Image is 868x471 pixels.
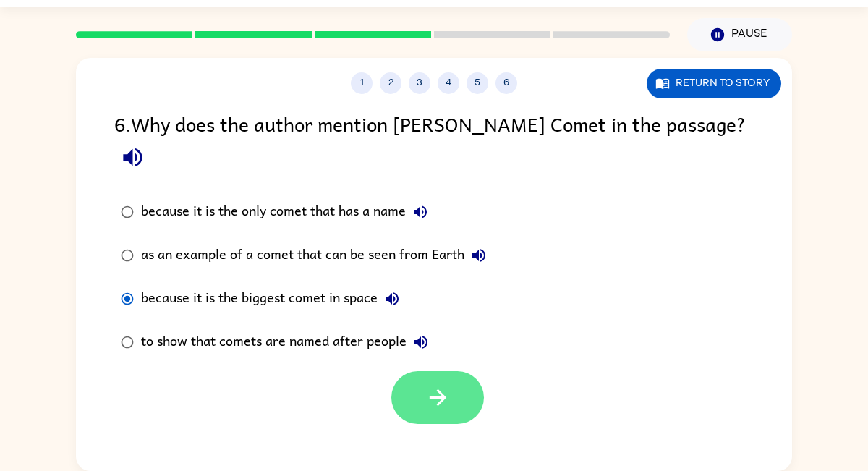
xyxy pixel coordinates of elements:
[407,328,435,357] button: to show that comets are named after people
[141,198,435,226] div: because it is the only comet that has a name
[114,109,754,176] div: 6 . Why does the author mention [PERSON_NAME] Comet in the passage?
[380,72,401,94] button: 2
[378,284,407,313] button: because it is the biggest comet in space
[647,69,781,98] button: Return to story
[495,72,517,94] button: 6
[464,241,493,270] button: as an example of a comet that can be seen from Earth
[406,198,435,226] button: because it is the only comet that has a name
[351,72,373,94] button: 1
[141,284,407,313] div: because it is the biggest comet in space
[467,72,488,94] button: 5
[409,72,430,94] button: 3
[438,72,459,94] button: 4
[687,18,792,51] button: Pause
[141,328,435,357] div: to show that comets are named after people
[141,241,493,270] div: as an example of a comet that can be seen from Earth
